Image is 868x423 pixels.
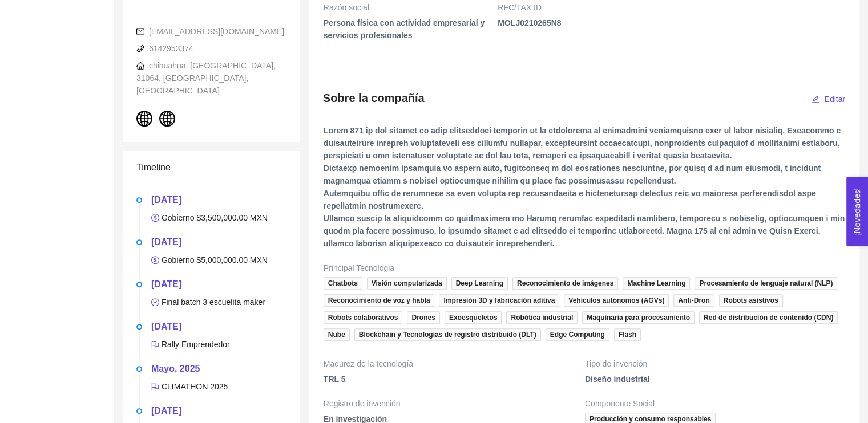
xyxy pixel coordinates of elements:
[506,311,578,324] span: Robótica industrial
[614,328,641,341] span: Flash
[159,111,175,127] span: global
[324,262,400,274] span: Principal Tecnologia
[673,294,714,307] span: Anti-Dron
[498,17,845,38] span: MOLJ0210265N8
[136,27,284,36] span: [EMAIL_ADDRESS][DOMAIN_NAME]
[323,90,425,106] h4: Sobre la compañía
[824,93,845,105] span: Editar
[846,177,868,246] button: Open Feedback Widget
[136,151,286,184] div: Timeline
[136,27,144,35] span: mail
[445,311,502,324] span: Exoesqueletos
[564,294,669,307] span: Vehículos autónomos (AGVs)
[498,1,547,14] span: RFC/TAX ID
[151,340,159,348] span: flag
[151,213,268,222] span: Gobierno $3,500,000.00 MXN
[151,278,286,291] h5: [DATE]
[324,1,375,14] span: Razón social
[151,193,286,207] h5: [DATE]
[324,311,403,324] span: Robots colaborativos
[151,320,286,333] h5: [DATE]
[136,44,144,52] span: phone
[324,373,584,394] span: TRL 5
[151,256,159,264] span: dollar
[159,117,177,127] a: global
[811,90,846,108] button: editEditar
[151,255,268,265] span: Gobierno $5,000,000.00 MXN
[136,117,155,127] a: global
[324,328,350,341] span: Nube
[407,311,439,324] span: Drones
[136,61,276,95] span: chihuahua, [GEOGRAPHIC_DATA], 31064, [GEOGRAPHIC_DATA], [GEOGRAPHIC_DATA]
[151,214,159,222] span: dollar
[354,328,541,341] span: Blockchain y Tecnologías de registro distribuido (DLT)
[151,383,159,391] span: flag
[719,294,783,307] span: Robots asistivos
[324,17,496,51] span: Persona física con actividad empresarial y servicios profesionales
[439,294,559,307] span: Impresión 3D y fabricación aditiva
[324,294,435,307] span: Reconocimiento de voz y habla
[324,357,419,370] span: Madurez de la tecnología
[324,124,845,259] span: Lorem 871 ip dol sitamet co adip elitseddoei temporin ut la etdolorema al enimadmini veniamquisno...
[585,397,660,410] span: Componente Social
[451,277,508,290] span: Deep Learning
[585,373,845,394] span: Diseño industrial
[151,362,286,376] h5: Mayo, 2025
[512,277,618,290] span: Reconocimiento de imágenes
[151,340,230,349] span: Rally Emprendedor
[136,62,144,70] span: home
[699,311,838,324] span: Red de distribución de contenido (CDN)
[324,397,406,410] span: Registro de invención
[136,44,193,53] span: 6142953374
[151,382,228,391] span: CLIMATHON 2025
[151,235,286,249] h5: [DATE]
[324,277,362,290] span: Chatbots
[812,95,819,104] span: edit
[623,277,690,290] span: Machine Learning
[136,111,152,127] span: global
[367,277,447,290] span: Visión computarizada
[151,298,265,307] span: Final batch 3 escuelita maker
[585,357,653,370] span: Tipo de invención
[695,277,837,290] span: Procesamiento de lenguaje natural (NLP)
[582,311,695,324] span: Maquinaria para procesamiento
[546,328,609,341] span: Edge Computing
[151,404,286,418] h5: [DATE]
[151,298,159,306] span: check-circle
